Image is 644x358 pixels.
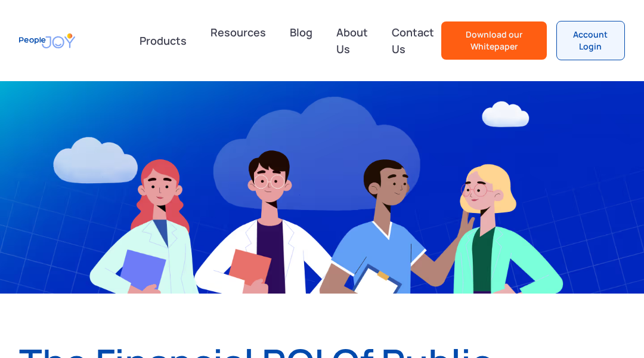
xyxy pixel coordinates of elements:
div: Products [132,29,194,53]
a: About Us [329,19,375,62]
div: Download our Whitepaper [451,29,537,53]
a: Resources [203,19,273,62]
a: home [19,27,75,54]
a: Contact Us [385,19,441,62]
div: Account Login [566,29,615,53]
a: Download our Whitepaper [441,21,547,60]
a: Blog [283,19,320,62]
a: Account Login [556,21,625,60]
